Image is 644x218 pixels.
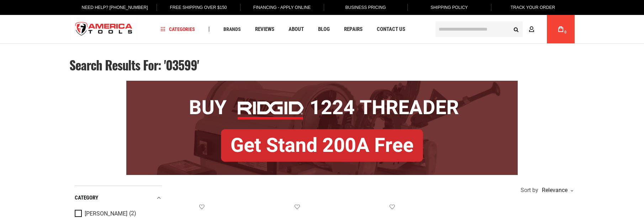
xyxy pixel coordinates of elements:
span: Blog [318,27,330,32]
span: Categories [161,27,195,32]
span: Contact Us [377,27,405,32]
a: 0 [554,15,568,43]
a: Blog [315,25,333,34]
a: About [285,25,307,34]
a: store logo [69,16,138,43]
span: [PERSON_NAME] [85,211,127,217]
span: Sort by [521,187,538,193]
span: Shipping Policy [431,5,468,10]
img: BOGO: Buy RIDGID® 1224 Threader, Get Stand 200A Free! [126,81,518,175]
span: Brands [223,27,241,32]
a: BOGO: Buy RIDGID® 1224 Threader, Get Stand 200A Free! [126,81,518,86]
div: category [75,193,162,203]
a: Repairs [341,25,366,34]
a: [PERSON_NAME] (2) [75,210,160,218]
a: Categories [158,25,198,34]
span: 0 [564,30,566,34]
button: Search [509,22,523,36]
span: (2) [129,211,136,217]
div: Relevance [540,187,573,193]
a: Brands [220,25,244,34]
span: About [289,27,304,32]
span: Search results for: '03599' [69,55,199,74]
span: Repairs [344,27,363,32]
a: Contact Us [374,25,408,34]
a: Reviews [252,25,278,34]
span: Reviews [255,27,274,32]
img: America Tools [69,16,138,43]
